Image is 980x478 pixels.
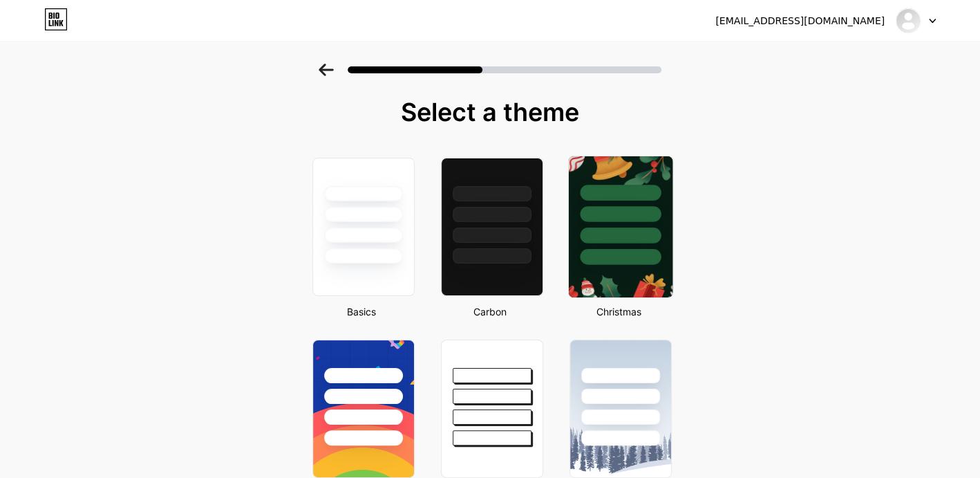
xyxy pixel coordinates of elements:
div: Carbon [437,304,543,319]
div: Select a theme [307,98,673,126]
div: Christmas [565,304,672,319]
div: [EMAIL_ADDRESS][DOMAIN_NAME] [715,14,885,28]
img: hironisco [895,8,921,34]
img: xmas-22.jpg [569,156,672,297]
div: Basics [308,304,415,319]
